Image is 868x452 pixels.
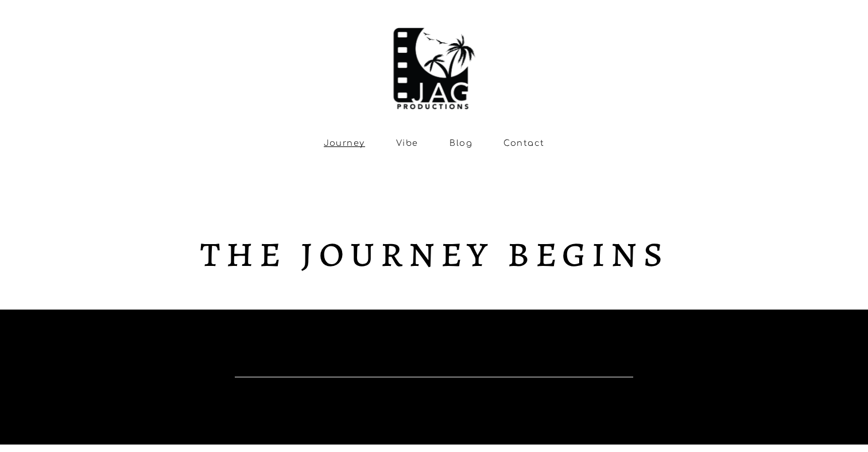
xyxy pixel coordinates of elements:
a: Contact [503,138,544,148]
img: NJ Wedding Videographer | JAG Productions [389,17,479,113]
h1: the journey begins [200,229,668,273]
a: Vibe [396,138,418,148]
a: Blog [449,138,472,148]
a: Journey [324,138,365,148]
